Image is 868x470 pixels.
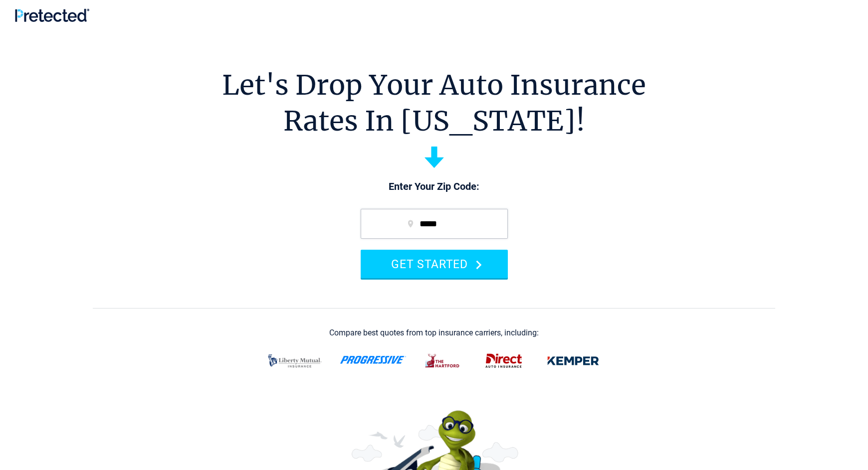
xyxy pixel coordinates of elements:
img: kemper [540,348,606,374]
div: Compare best quotes from top insurance carriers, including: [329,328,539,337]
img: Pretected Logo [15,8,89,22]
input: zip code [361,209,508,239]
button: GET STARTED [361,250,508,278]
h1: Let's Drop Your Auto Insurance Rates In [US_STATE]! [222,67,646,139]
img: progressive [340,356,407,364]
img: direct [479,348,528,374]
img: thehartford [419,348,467,374]
img: liberty [262,348,328,374]
p: Enter Your Zip Code: [351,180,518,194]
